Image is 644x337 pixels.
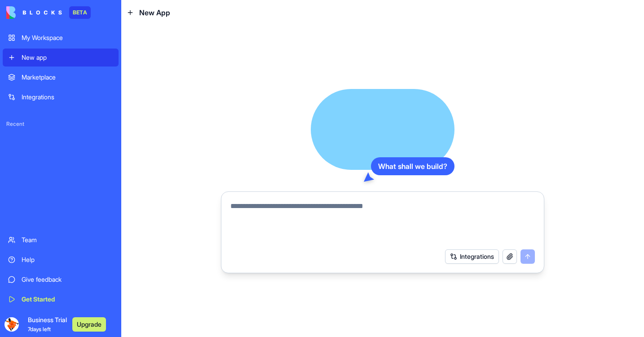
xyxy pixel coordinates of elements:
[22,275,113,284] div: Give feedback
[371,157,454,175] div: What shall we build?
[6,6,91,19] a: BETA
[22,73,113,82] div: Marketplace
[22,93,113,102] div: Integrations
[4,317,19,332] img: ACg8ocLvaTNFR3WvvMe1VDP3GWposh2p9elxTG8fNz2iJ-EkTUCx7Cq1=s96-c
[3,270,119,288] a: Give feedback
[3,120,119,128] span: Recent
[3,251,119,269] a: Help
[69,6,91,19] div: BETA
[22,235,113,244] div: Team
[22,53,113,62] div: New app
[3,29,119,47] a: My Workspace
[445,249,499,264] button: Integrations
[3,88,119,106] a: Integrations
[6,6,62,19] img: logo
[28,315,67,333] span: Business Trial
[28,326,51,333] span: 7 days left
[22,295,113,304] div: Get Started
[22,255,113,264] div: Help
[139,7,170,18] span: New App
[3,68,119,86] a: Marketplace
[22,33,113,42] div: My Workspace
[3,231,119,249] a: Team
[72,317,106,332] button: Upgrade
[3,290,119,308] a: Get Started
[3,49,119,67] a: New app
